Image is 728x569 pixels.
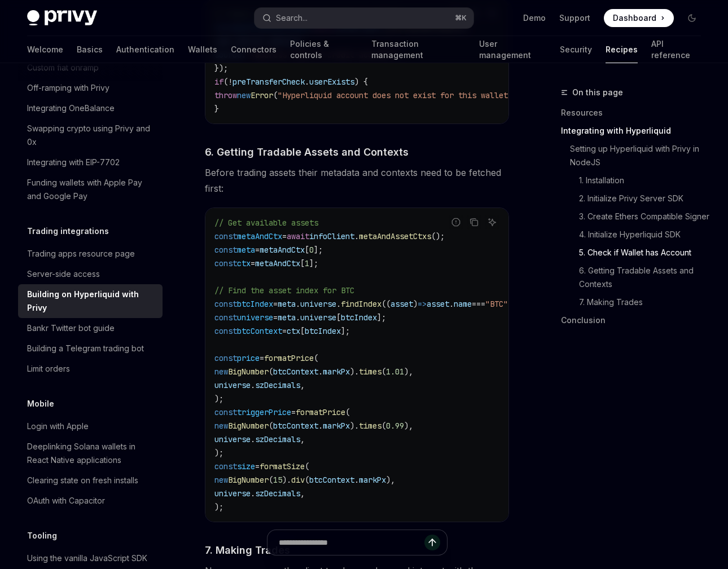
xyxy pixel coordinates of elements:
span: = [273,312,278,323]
div: Limit orders [27,362,70,376]
a: 1. Installation [561,171,710,189]
a: Wallets [188,36,217,63]
a: Bankr Twitter bot guide [18,318,163,338]
span: . [251,380,255,390]
span: . [354,231,359,241]
span: = [291,407,296,417]
span: [ [336,312,341,323]
span: ) [413,299,418,309]
span: btcContext [273,367,318,377]
span: 15 [273,475,282,485]
div: Trading apps resource page [27,247,135,261]
span: BigNumber [228,421,269,431]
span: btcIndex [341,312,377,323]
span: Before trading assets their metadata and contexts need to be fetched first: [205,165,509,196]
h5: Tooling [27,529,57,542]
a: Basics [77,36,103,63]
span: ); [214,502,223,512]
a: Login with Apple [18,416,163,436]
h5: Trading integrations [27,224,109,238]
a: Building on Hyperliquid with Privy [18,284,163,318]
span: ). [350,367,359,377]
span: asset [391,299,413,309]
span: preTransferCheck [233,77,305,87]
span: ( [269,367,273,377]
span: (( [381,299,391,309]
span: times [359,421,381,431]
span: universe [214,488,251,499]
a: Limit orders [18,359,163,379]
span: ), [386,475,395,485]
div: Search... [276,11,308,25]
span: = [255,461,260,471]
a: Clearing state on fresh installs [18,470,163,491]
span: asset [427,299,449,309]
span: szDecimals [255,434,300,444]
span: = [251,258,255,268]
div: Bankr Twitter bot guide [27,321,115,335]
a: Off-ramping with Privy [18,78,163,98]
a: 4. Initialize Hyperliquid SDK [561,226,710,244]
a: Resources [561,104,710,122]
a: Recipes [606,36,638,63]
div: Building a Telegram trading bot [27,342,144,355]
span: meta [278,299,296,309]
span: BigNumber [228,367,269,377]
div: Building on Hyperliquid with Privy [27,288,156,315]
button: Ask AI [485,215,499,230]
span: "BTC" [485,299,508,309]
a: 5. Check if Wallet has Account [561,244,710,262]
div: Swapping crypto using Privy and 0x [27,122,156,149]
span: . [251,488,255,499]
a: Setting up Hyperliquid with Privy in NodeJS [561,140,710,171]
span: ( [223,77,228,87]
span: metaAndAssetCtxs [359,231,431,241]
span: . [305,77,309,87]
button: Toggle dark mode [683,9,701,27]
span: await [287,231,309,241]
span: ! [228,77,233,87]
a: Deeplinking Solana wallets in React Native applications [18,436,163,470]
span: universe [300,312,336,323]
span: throw [214,90,237,100]
span: . [354,475,359,485]
span: metaAndCtx [255,258,300,268]
span: 1.01 [386,367,404,377]
span: ]; [341,326,350,336]
span: . [296,312,300,323]
span: ctx [237,258,251,268]
span: . [296,299,300,309]
span: = [282,231,287,241]
span: ) { [354,77,368,87]
span: const [214,231,237,241]
span: universe [214,380,251,390]
a: 2. Initialize Privy Server SDK [561,189,710,208]
span: btcIndex [237,299,273,309]
a: Transaction management [371,36,466,63]
button: Open search [255,8,473,28]
a: Demo [523,12,546,24]
span: name [454,299,472,309]
span: = [273,299,278,309]
a: Support [559,12,590,24]
a: Funding wallets with Apple Pay and Google Pay [18,173,163,206]
span: . [336,299,341,309]
a: Connectors [231,36,277,63]
span: ]; [309,258,318,268]
span: }); [214,63,228,73]
a: Authentication [116,36,174,63]
span: universe [214,434,251,444]
a: Using the vanilla JavaScript SDK [18,548,163,568]
button: Report incorrect code [449,215,463,230]
span: price [237,353,260,363]
span: const [214,312,237,323]
a: Policies & controls [290,36,358,63]
span: [ [305,245,309,255]
span: [ [300,326,305,336]
a: Swapping crypto using Privy and 0x [18,118,163,152]
a: 7. Making Trades [561,293,710,311]
a: OAuth with Capacitor [18,491,163,511]
span: markPx [323,421,350,431]
span: metaAndCtx [237,231,282,241]
span: findIndex [341,299,381,309]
